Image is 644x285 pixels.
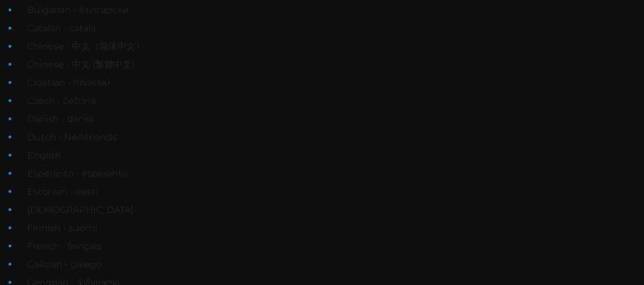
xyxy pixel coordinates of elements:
a: Chinese - 中文（简体中文） [18,37,644,56]
a: Catalan - català [18,19,644,37]
a: Finnish - suomi [18,219,644,237]
a: Croatian - hrvatski [18,74,644,92]
a: Dutch - Nederlands [18,128,644,146]
a: Czech - čeština [18,92,644,110]
a: Esperanto - esperanto [18,165,644,183]
a: English [18,146,644,165]
a: French - français [18,237,644,255]
a: Chinese - 中文 (繁體中文) [18,56,644,74]
a: Galician - galego [18,255,644,274]
a: Bulgarian - български [18,1,644,19]
a: Danish - dansk [18,110,644,128]
a: Estonian - eesti [18,183,644,201]
a: [DEMOGRAPHIC_DATA] [18,201,644,219]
